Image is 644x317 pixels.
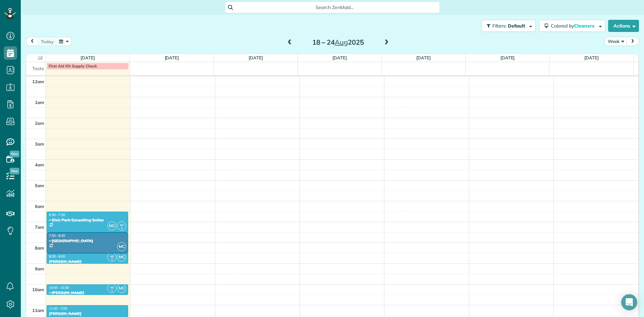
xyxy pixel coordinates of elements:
[508,23,526,29] span: Default
[49,233,65,238] span: 7:30 - 8:30
[335,38,348,46] span: Aug
[80,55,95,60] a: [DATE]
[49,290,126,295] div: - [PERSON_NAME]
[49,259,126,264] div: [PERSON_NAME]
[416,55,431,60] a: [DATE]
[481,20,536,32] button: Filters: Default
[584,55,599,60] a: [DATE]
[35,120,44,126] span: 2am
[49,254,65,259] span: 8:30 - 9:00
[117,225,126,231] small: 1
[117,242,126,251] span: MC
[574,23,595,29] span: Cleaners
[35,266,44,271] span: 9am
[621,294,637,310] div: Open Intercom Messenger
[49,218,126,222] div: - Civic Park Consulting Suites
[120,223,124,227] span: AG
[110,285,114,289] span: AG
[35,100,44,105] span: 1am
[117,253,126,262] span: MC
[539,20,605,32] button: Colored byCleaners
[605,37,627,46] button: Week
[117,284,126,293] span: MC
[32,79,44,84] span: 12am
[49,306,67,311] span: 11:00 - 2:00
[35,141,44,147] span: 3am
[332,55,347,60] a: [DATE]
[35,224,44,230] span: 7am
[10,168,19,174] span: New
[500,55,515,60] a: [DATE]
[35,245,44,251] span: 8am
[49,63,97,68] span: First Aid Kit Supply Check
[165,55,179,60] a: [DATE]
[32,287,44,292] span: 10am
[107,221,116,230] span: MC
[35,162,44,167] span: 4am
[35,183,44,188] span: 5am
[35,204,44,209] span: 6am
[49,285,69,290] span: 10:00 - 10:30
[10,151,19,157] span: New
[38,37,57,46] button: Today
[108,287,116,294] small: 1
[49,239,126,243] div: - [GEOGRAPHIC_DATA]
[26,37,39,46] button: prev
[478,20,536,32] a: Filters: Default
[49,311,126,316] div: [PERSON_NAME]
[49,213,65,217] span: 6:30 - 7:30
[296,39,380,46] h2: 18 – 24 2025
[551,23,597,29] span: Colored by
[492,23,506,29] span: Filters:
[626,37,639,46] button: next
[249,55,263,60] a: [DATE]
[110,254,114,258] span: AG
[608,20,639,32] button: Actions
[32,308,44,313] span: 11am
[108,256,116,263] small: 1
